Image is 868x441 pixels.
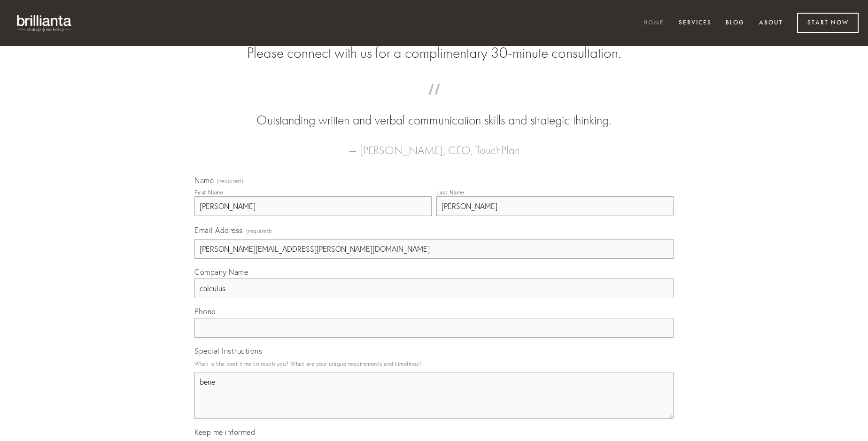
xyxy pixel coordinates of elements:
[797,13,859,33] a: Start Now
[209,130,659,160] figcaption: — [PERSON_NAME], CEO, TouchPlan
[194,267,248,277] span: Company Name
[194,346,262,356] span: Special Instructions
[673,15,718,31] a: Services
[194,427,255,437] span: Keep me informed
[209,93,659,130] blockquote: Outstanding written and verbal communication skills and strategic thinking.
[436,189,465,196] div: Last Name
[194,357,674,370] p: What is the best time to reach you? What are your unique requirements and timelines?
[209,93,659,111] span: “
[194,372,674,419] textarea: bene
[9,9,80,37] img: brillianta - research, strategy, marketing
[637,15,670,31] a: Home
[246,224,272,237] span: (required)
[753,15,789,31] a: About
[194,44,674,62] h2: Please connect with us for a complimentary 30-minute consultation.
[194,307,216,316] span: Phone
[217,178,243,184] span: (required)
[720,15,751,31] a: Blog
[194,176,214,185] span: Name
[194,189,223,196] div: First Name
[194,225,243,235] span: Email Address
